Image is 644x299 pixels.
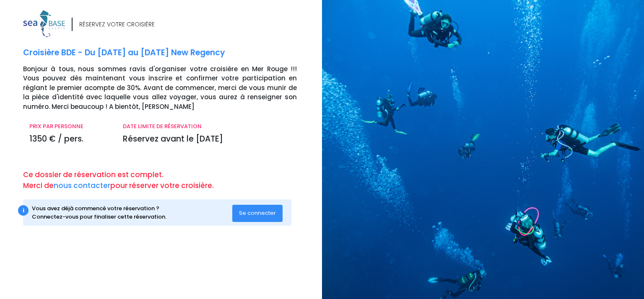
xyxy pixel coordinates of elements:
[123,122,297,131] p: DATE LIMITE DE RÉSERVATION
[29,122,110,131] p: PRIX PAR PERSONNE
[79,20,155,29] div: RÉSERVEZ VOTRE CROISIÈRE
[123,133,297,145] p: Réservez avant le [DATE]
[23,64,316,112] p: Bonjour à tous, nous sommes ravis d'organiser votre croisière en Mer Rouge !!! Vous pouvez dès ma...
[239,209,276,217] span: Se connecter
[54,180,110,191] a: nous contacter
[23,170,316,191] p: Ce dossier de réservation est complet. Merci de pour réserver votre croisière.
[32,204,233,221] div: Vous avez déjà commencé votre réservation ? Connectez-vous pour finaliser cette réservation.
[23,47,316,59] p: Croisière BDE - Du [DATE] au [DATE] New Regency
[232,209,283,217] a: Se connecter
[18,205,29,216] div: i
[29,133,110,145] p: 1350 € / pers.
[23,10,65,37] img: logo_color1.png
[232,205,283,222] button: Se connecter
